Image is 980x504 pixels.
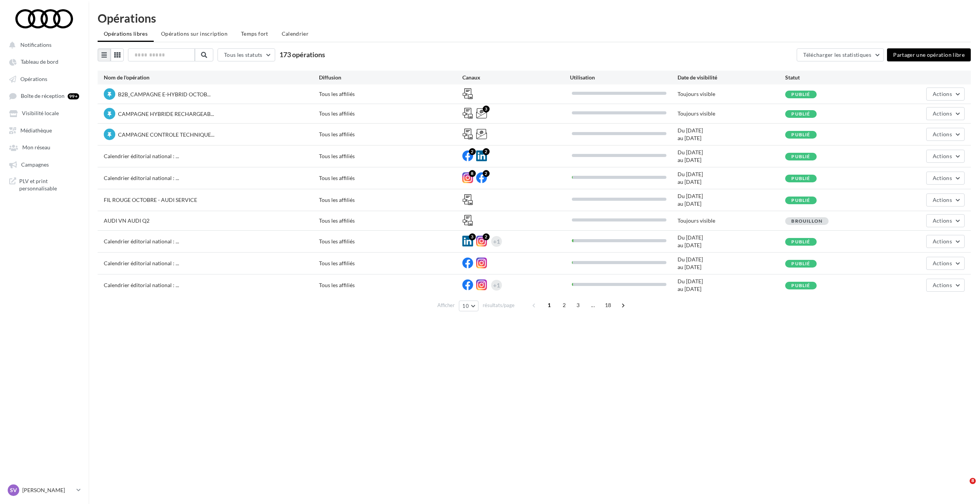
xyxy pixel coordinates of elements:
[5,38,81,51] button: Notifications
[570,74,678,81] div: Utilisation
[483,170,490,177] div: 2
[22,144,50,151] span: Mon réseau
[602,299,615,311] span: 18
[587,299,599,311] span: ...
[493,280,500,291] div: +1
[791,111,810,117] span: Publié
[5,89,84,103] a: Boîte de réception 99+
[469,233,476,240] div: 3
[483,233,490,240] div: 2
[241,30,268,37] span: Temps fort
[926,88,965,101] button: Actions
[282,30,309,37] span: Calendrier
[98,12,971,24] div: Opérations
[933,153,952,159] span: Actions
[22,486,73,494] p: [PERSON_NAME]
[791,239,810,245] span: Publié
[933,197,952,203] span: Actions
[791,175,810,181] span: Publié
[462,303,469,309] span: 10
[469,170,476,177] div: 8
[678,217,785,225] div: Toujours visible
[483,148,490,155] div: 2
[319,131,462,138] div: Tous les affiliés
[678,256,785,271] div: Du [DATE] au [DATE]
[926,235,965,248] button: Actions
[5,106,84,120] a: Visibilité locale
[791,197,810,203] span: Publié
[21,59,58,65] span: Tableau de bord
[319,74,462,81] div: Diffusion
[785,74,893,81] div: Statut
[803,51,871,58] span: Télécharger les statistiques
[469,148,476,155] div: 2
[678,192,785,208] div: Du [DATE] au [DATE]
[104,74,319,81] div: Nom de l'opération
[933,131,952,137] span: Actions
[797,48,884,61] button: Télécharger les statistiques
[319,217,462,225] div: Tous les affiliés
[5,72,84,86] a: Opérations
[970,478,976,484] span: 8
[118,91,211,97] span: B2B_CAMPAGNE E-HYBRID OCTOB...
[678,234,785,249] div: Du [DATE] au [DATE]
[21,93,65,99] span: Boîte de réception
[459,301,478,311] button: 10
[933,217,952,224] span: Actions
[678,74,785,81] div: Date de visibilité
[791,261,810,266] span: Publié
[104,238,179,245] span: Calendrier éditorial national : ...
[19,177,79,192] span: PLV et print personnalisable
[118,111,214,117] span: CAMPAGNE HYBRIDE RECHARGEAB...
[791,91,810,97] span: Publié
[161,30,228,37] span: Opérations sur inscription
[483,106,490,112] div: 3
[791,154,810,159] span: Publié
[493,236,500,247] div: +1
[678,127,785,142] div: Du [DATE] au [DATE]
[678,170,785,186] div: Du [DATE] au [DATE]
[791,132,810,137] span: Publié
[104,197,197,203] span: FIL ROUGE OCTOBRE - AUDI SERVICE
[20,76,47,82] span: Opérations
[558,299,570,311] span: 2
[319,110,462,117] div: Tous les affiliés
[791,283,810,288] span: Publié
[319,90,462,98] div: Tous les affiliés
[5,55,84,68] a: Tableau de bord
[118,131,214,138] span: CAMPAGNE CONTROLE TECHNIQUE...
[933,260,952,266] span: Actions
[224,51,262,58] span: Tous les statuts
[437,302,455,309] span: Afficher
[933,282,952,288] span: Actions
[933,91,952,97] span: Actions
[319,196,462,204] div: Tous les affiliés
[678,278,785,293] div: Du [DATE] au [DATE]
[218,48,275,61] button: Tous les statuts
[5,140,84,154] a: Mon réseau
[104,175,179,181] span: Calendrier éditorial national : ...
[678,149,785,164] div: Du [DATE] au [DATE]
[791,218,822,224] span: Brouillon
[887,48,971,61] button: Partager une opération libre
[926,150,965,163] button: Actions
[5,157,84,171] a: Campagnes
[10,486,17,494] span: SV
[926,172,965,185] button: Actions
[21,161,49,168] span: Campagnes
[572,299,584,311] span: 3
[5,123,84,137] a: Médiathèque
[933,175,952,181] span: Actions
[954,478,972,496] iframe: Intercom live chat
[483,302,515,309] span: résultats/page
[926,257,965,270] button: Actions
[104,217,149,224] span: AUDI VN AUDI Q2
[933,238,952,245] span: Actions
[68,93,79,99] div: 99+
[104,282,179,288] span: Calendrier éditorial national : ...
[20,127,52,134] span: Médiathèque
[678,90,785,98] div: Toujours visible
[104,260,179,266] span: Calendrier éditorial national : ...
[22,110,59,117] span: Visibilité locale
[279,50,325,59] span: 173 opérations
